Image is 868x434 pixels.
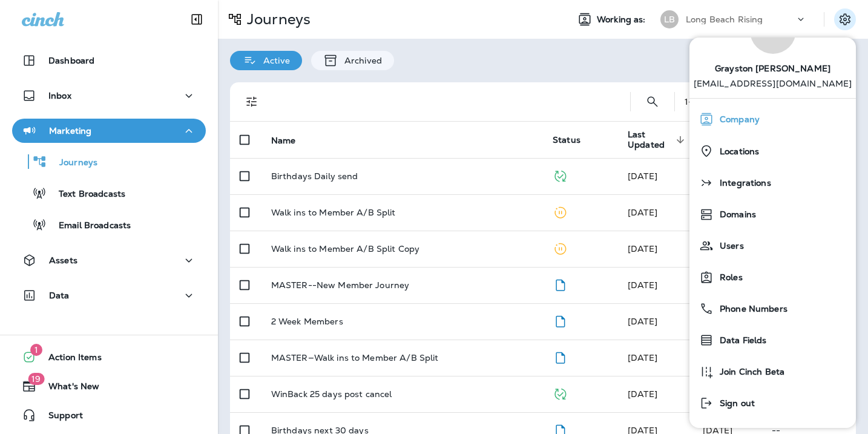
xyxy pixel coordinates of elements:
span: Working as: [597,15,648,25]
span: Locations [714,146,759,157]
span: Name [271,135,312,146]
button: Company [689,104,856,135]
span: Grayston Leonard [628,207,657,218]
p: Archived [338,56,382,65]
button: Search Journeys [640,90,665,114]
span: Grayston Leonard [628,243,657,254]
span: Action Items [36,352,102,367]
p: Dashboard [48,56,94,65]
button: Support [12,403,206,427]
p: Email Broadcasts [47,220,131,232]
a: Integrations [694,171,851,195]
p: MASTER—Walk ins to Member A/B Split [271,353,439,363]
p: Inbox [48,91,71,100]
button: Integrations [689,167,856,199]
span: Draft [553,351,568,362]
span: Published [553,169,568,180]
span: Name [271,136,296,146]
button: Inbox [12,84,206,108]
span: Last Updated [628,130,672,150]
a: Domains [694,202,851,226]
p: Journeys [47,157,97,169]
span: Domains [714,209,756,220]
a: Locations [694,139,851,163]
button: Filters [240,90,264,114]
p: Walk ins to Member A/B Split [271,208,396,217]
span: Status [553,134,580,145]
span: Phone Numbers [714,304,787,314]
p: WinBack 25 days post cancel [271,389,392,399]
div: 1 - 9 of 9 [685,97,717,107]
span: Users [714,241,744,251]
span: Grayston Leonard [628,280,657,291]
span: Grayston Leonard [628,316,657,327]
button: Collapse Sidebar [180,7,214,31]
p: MASTER--New Member Journey [271,280,410,290]
span: Support [36,410,83,425]
button: Data Fields [689,324,856,356]
p: Assets [49,255,77,265]
p: Walk ins to Member A/B Split Copy [271,244,420,254]
p: Data [49,291,70,300]
span: Company [714,114,760,125]
button: 1Action Items [12,345,206,369]
span: Data Fields [714,335,767,346]
p: 2 Week Members [271,317,343,326]
button: Dashboard [12,48,206,73]
span: 19 [28,373,44,385]
span: Sign out [714,398,755,409]
span: Unknown [628,352,657,363]
span: Last Updated [628,130,688,150]
a: Phone Numbers [694,297,851,321]
button: Text Broadcasts [12,180,206,206]
button: Domains [689,199,856,230]
p: Birthdays Daily send [271,171,358,181]
p: Text Broadcasts [47,189,125,200]
button: Sign out [689,387,856,419]
button: Users [689,230,856,261]
p: Active [257,56,290,65]
span: 1 [30,344,42,356]
button: Journeys [12,149,206,174]
span: Roles [714,272,743,283]
span: Draft [553,315,568,326]
span: Paused [553,242,568,253]
p: [EMAIL_ADDRESS][DOMAIN_NAME] [694,79,852,98]
button: Roles [689,261,856,293]
button: Assets [12,248,206,272]
button: 19What's New [12,374,206,398]
span: Unknown [628,389,657,399]
button: Join Cinch Beta [689,356,856,387]
button: Email Broadcasts [12,212,206,237]
a: Company [694,107,851,131]
span: Paused [553,206,568,217]
button: Settings [834,8,856,30]
button: Data [12,283,206,307]
a: Data Fields [694,328,851,352]
span: Grayston [PERSON_NAME] [715,54,830,79]
span: Published [553,387,568,398]
div: G L [750,8,796,54]
a: Roles [694,265,851,289]
span: What's New [36,381,99,396]
div: LB [660,10,679,28]
span: Integrations [714,178,771,188]
span: Join Cinch Beta [714,367,784,377]
span: Unknown [628,171,657,182]
p: Journeys [242,10,311,28]
span: Draft [553,278,568,289]
p: Marketing [49,126,91,136]
button: Locations [689,135,856,167]
button: Marketing [12,119,206,143]
p: Long Beach Rising [686,15,763,24]
a: Users [694,234,851,258]
button: Phone Numbers [689,293,856,324]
